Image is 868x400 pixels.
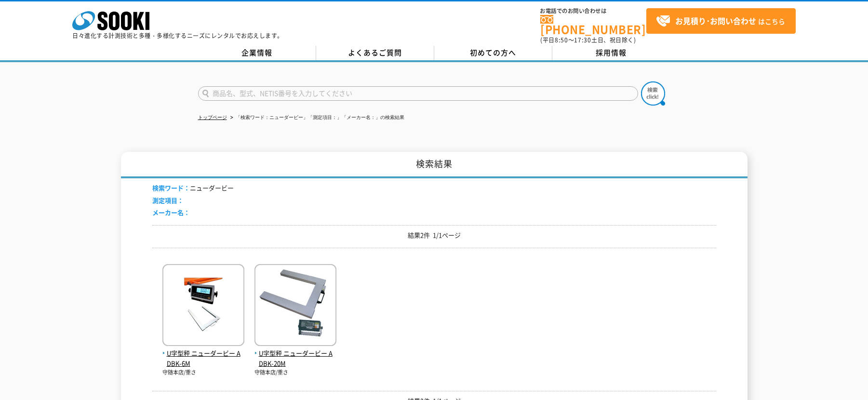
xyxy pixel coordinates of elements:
span: 初めての方へ [470,47,516,58]
span: メーカー名： [152,208,190,217]
a: U字型秤 ニューダービー ADBK-6M [162,338,244,368]
span: 測定項目： [152,196,184,205]
span: 検索ワード： [152,183,190,192]
a: よくあるご質問 [316,46,434,60]
p: 守随本店/重さ [254,369,336,377]
a: 企業情報 [198,46,316,60]
span: はこちら [656,14,785,28]
li: 「検索ワード：ニューダービー」「測定項目：」「メーカー名：」の検索結果 [228,113,404,123]
img: ADBK-6M [162,264,244,348]
a: [PHONE_NUMBER] [540,15,646,35]
span: U字型秤 ニューダービー ADBK-6M [162,348,244,369]
input: 商品名、型式、NETIS番号を入力してください [198,86,638,101]
span: (平日 ～ 土日、祝日除く) [540,36,636,44]
a: お見積り･お問い合わせはこちら [646,8,796,34]
span: お電話でのお問い合わせは [540,8,646,14]
img: ADBK-20M [254,264,336,348]
span: 8:50 [555,36,568,44]
img: btn_search.png [641,81,665,106]
span: 17:30 [574,36,591,44]
h1: 検索結果 [121,152,748,178]
span: U字型秤 ニューダービー ADBK-20M [254,348,336,369]
a: U字型秤 ニューダービー ADBK-20M [254,338,336,368]
p: 守随本店/重さ [162,369,244,377]
p: 結果2件 1/1ページ [152,230,716,240]
a: 採用情報 [552,46,670,60]
p: 日々進化する計測技術と多種・多様化するニーズにレンタルでお応えします。 [72,33,283,39]
strong: お見積り･お問い合わせ [675,15,756,27]
li: ニューダービー [152,183,234,193]
a: トップページ [198,115,227,120]
a: 初めての方へ [434,46,552,60]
